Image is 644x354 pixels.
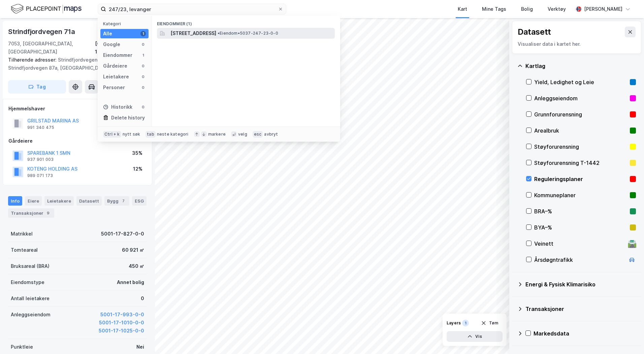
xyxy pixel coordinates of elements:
div: Bolig [521,5,533,13]
div: markere [208,132,226,137]
div: Markedsdata [534,329,636,338]
div: Personer [103,83,125,92]
div: 60 921 ㎡ [122,246,144,254]
div: 0 [140,42,146,47]
div: Eiendommer (1) [152,16,340,28]
div: 450 ㎡ [129,262,144,270]
div: Datasett [518,27,551,37]
button: 5001-17-1025-0-0 [99,327,144,335]
div: Tomteareal [11,246,38,254]
div: Info [8,196,22,206]
div: Bygg [104,196,129,206]
div: 7053, [GEOGRAPHIC_DATA], [GEOGRAPHIC_DATA] [8,40,95,56]
div: Arealbruk [534,127,627,135]
div: Annet bolig [117,278,144,286]
input: Søk på adresse, matrikkel, gårdeiere, leietakere eller personer [106,4,278,14]
button: 5001-17-1010-0-0 [99,319,144,327]
div: Transaksjoner [525,305,636,313]
button: Vis [447,331,503,342]
div: 0 [140,74,146,79]
button: 5001-17-993-0-0 [100,311,144,319]
div: Støyforurensning T-1442 [534,159,627,167]
div: Reguleringsplaner [534,175,627,183]
div: [PERSON_NAME] [584,5,622,13]
div: Strindfjordvegen 71a [8,26,76,37]
img: logo.f888ab2527a4732fd821a326f86c7f29.svg [11,3,82,15]
div: Kontrollprogram for chat [610,322,644,354]
div: Alle [103,30,112,38]
div: Grunnforurensning [534,110,627,118]
button: Tag [8,80,66,94]
div: 0 [140,85,146,90]
div: Eiendomstype [11,278,44,286]
div: 937 901 003 [27,157,54,162]
div: neste kategori [157,132,189,137]
div: Antall leietakere [11,294,50,303]
div: 991 340 475 [27,125,54,130]
div: Mine Tags [482,5,506,13]
div: 1 [140,52,146,58]
div: 1 [462,320,469,326]
div: 1 [140,31,146,36]
div: BYA–% [534,223,627,232]
div: Energi & Fysisk Klimarisiko [525,280,636,288]
span: Eiendom • 5037-247-23-0-0 [218,31,278,36]
div: Visualiser data i kartet her. [518,40,636,48]
div: Nei [136,343,144,351]
div: Kategori [103,21,149,26]
div: ESG [132,196,147,206]
div: 0 [140,63,146,69]
span: [STREET_ADDRESS] [170,29,216,37]
div: Matrikkel [11,230,33,238]
div: 0 [141,294,144,303]
div: 35% [132,149,142,157]
div: Datasett [76,196,102,206]
div: Anleggseiendom [11,311,51,319]
div: 7 [120,198,127,204]
div: Gårdeiere [8,137,147,145]
div: Anleggseiendom [534,94,627,102]
div: nytt søk [123,132,140,137]
div: 12% [133,165,142,173]
div: Layers [447,320,461,326]
div: Årsdøgntrafikk [534,256,625,264]
div: Kommuneplaner [534,191,627,199]
div: 0 [140,104,146,110]
div: BRA–% [534,207,627,215]
div: [GEOGRAPHIC_DATA], 17/827 [95,40,147,56]
div: Leietakere [103,73,129,81]
div: 9 [45,210,52,216]
div: 🛣️ [627,239,637,248]
iframe: Chat Widget [610,322,644,354]
div: Verktøy [548,5,566,13]
div: Transaksjoner [8,208,54,218]
span: Tilhørende adresser: [8,57,58,63]
div: Punktleie [11,343,33,351]
div: Støyforurensning [534,143,627,151]
div: Hjemmelshaver [8,105,147,113]
div: Ctrl + k [103,131,121,138]
div: Google [103,40,120,48]
div: velg [238,132,247,137]
div: avbryt [264,132,278,137]
div: Delete history [111,114,145,122]
div: tab [146,131,156,138]
div: Historikk [103,103,132,111]
div: Eiere [25,196,42,206]
div: Kartlag [525,62,636,70]
div: Eiendommer [103,51,132,59]
span: • [218,31,220,36]
div: 5001-17-827-0-0 [101,230,144,238]
div: Yield, Ledighet og Leie [534,78,627,86]
div: Leietakere [44,196,74,206]
div: Gårdeiere [103,62,127,70]
button: Tøm [477,318,503,328]
div: esc [253,131,263,138]
div: Veinett [534,240,625,248]
div: Strindfjordvegen 71b, Strindfjordvegen 87a, [GEOGRAPHIC_DATA] 85a [8,56,141,72]
div: 989 071 173 [27,173,53,178]
div: Bruksareal (BRA) [11,262,50,270]
div: Kart [458,5,467,13]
